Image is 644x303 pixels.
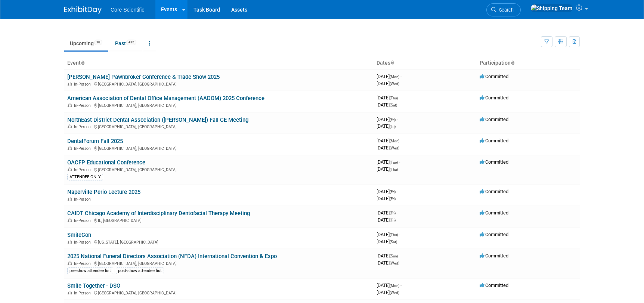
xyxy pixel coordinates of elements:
span: [DATE] [377,159,400,165]
a: [PERSON_NAME] Pawnbroker Conference & Trade Show 2025 [67,74,220,80]
span: In-Person [74,103,93,108]
span: Core Scientific [111,7,144,13]
span: [DATE] [377,210,398,216]
a: American Association of Dental Office Management (AADOM) 2025 Conference [67,95,264,102]
span: [DATE] [377,282,402,288]
span: (Fri) [390,118,396,122]
div: ATTENDEE ONLY [67,174,103,180]
span: Committed [480,189,508,194]
span: [DATE] [377,189,398,194]
span: In-Person [74,240,93,245]
span: (Fri) [390,218,396,222]
a: Sort by Event Name [81,60,84,66]
a: Sort by Participation Type [511,60,514,66]
span: [DATE] [377,117,398,122]
img: In-Person Event [68,240,72,244]
a: Naperville Perio Lecture 2025 [67,189,140,195]
a: Search [486,3,521,16]
span: Committed [480,253,508,259]
span: - [399,159,400,165]
th: Event [64,57,374,69]
span: - [400,282,402,288]
span: [DATE] [377,81,399,86]
span: In-Person [74,124,93,129]
span: 415 [126,40,136,45]
img: In-Person Event [68,291,72,294]
span: [DATE] [377,123,396,129]
span: [DATE] [377,253,400,259]
span: [DATE] [377,260,399,266]
span: In-Person [74,218,93,223]
span: In-Person [74,82,93,87]
span: (Fri) [390,197,396,201]
span: (Thu) [390,167,398,171]
span: Committed [480,159,508,165]
img: In-Person Event [68,261,72,265]
span: [DATE] [377,102,397,108]
div: pre-show attendee list [67,268,113,274]
span: Committed [480,138,508,143]
span: Committed [480,232,508,237]
div: IL, [GEOGRAPHIC_DATA] [67,217,371,223]
span: In-Person [74,291,93,296]
span: [DATE] [377,239,397,244]
span: In-Person [74,146,93,151]
span: (Sat) [390,240,397,244]
span: - [399,232,400,237]
span: - [397,189,398,194]
span: Committed [480,210,508,216]
span: In-Person [74,261,93,266]
div: [GEOGRAPHIC_DATA], [GEOGRAPHIC_DATA] [67,81,371,87]
img: In-Person Event [68,124,72,128]
div: post-show attendee list [116,268,164,274]
span: Committed [480,74,508,79]
a: Upcoming18 [64,36,108,50]
span: In-Person [74,197,93,202]
span: (Fri) [390,211,396,215]
a: CAIDT Chicago Academy of Interdisciplinary Dentofacial Therapy Meeting [67,210,250,217]
a: Past415 [109,36,142,50]
span: In-Person [74,167,93,172]
span: - [399,95,400,101]
th: Participation [477,57,580,69]
a: DentalForum Fall 2025 [67,138,123,145]
a: Smile Together - DSO [67,282,120,289]
span: (Wed) [390,291,399,295]
span: Committed [480,95,508,101]
a: SmileCon [67,232,91,238]
a: 2025 National Funeral Directors Association (NFDA) International Convention & Expo [67,253,277,260]
div: [GEOGRAPHIC_DATA], [GEOGRAPHIC_DATA] [67,166,371,172]
span: [DATE] [377,166,398,172]
span: [DATE] [377,145,399,151]
span: (Thu) [390,96,398,100]
img: In-Person Event [68,167,72,171]
a: NorthEast District Dental Association ([PERSON_NAME]) Fall CE Meeting [67,117,248,123]
span: 18 [94,40,102,45]
span: - [400,138,402,143]
div: [GEOGRAPHIC_DATA], [GEOGRAPHIC_DATA] [67,145,371,151]
img: ExhibitDay [64,6,102,14]
div: [US_STATE], [GEOGRAPHIC_DATA] [67,239,371,245]
span: (Mon) [390,284,399,288]
span: [DATE] [377,95,400,101]
div: [GEOGRAPHIC_DATA], [GEOGRAPHIC_DATA] [67,290,371,296]
div: [GEOGRAPHIC_DATA], [GEOGRAPHIC_DATA] [67,123,371,129]
span: [DATE] [377,74,402,79]
img: In-Person Event [68,146,72,150]
a: Sort by Start Date [390,60,394,66]
img: In-Person Event [68,82,72,86]
span: [DATE] [377,290,399,295]
span: - [400,74,402,79]
span: (Wed) [390,146,399,150]
span: (Mon) [390,75,399,79]
span: [DATE] [377,232,400,237]
span: (Mon) [390,139,399,143]
span: - [397,210,398,216]
span: Committed [480,117,508,122]
span: [DATE] [377,217,396,223]
span: (Fri) [390,124,396,129]
span: [DATE] [377,196,396,201]
span: - [399,253,400,259]
span: (Fri) [390,190,396,194]
span: Search [496,7,514,13]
